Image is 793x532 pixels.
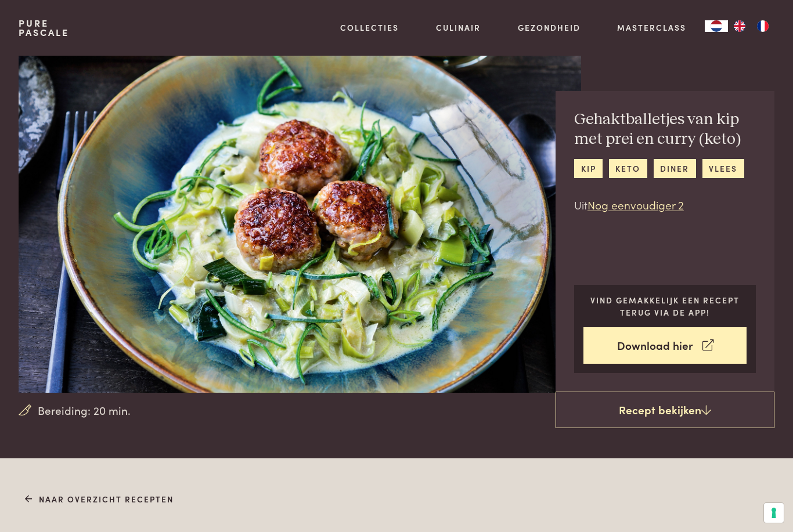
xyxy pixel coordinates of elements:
[764,503,784,523] button: Uw voorkeuren voor toestemming voor trackingtechnologieën
[19,56,581,393] img: Gehaktballetjes van kip met prei en curry (keto)
[340,21,399,34] a: Collecties
[574,159,603,178] a: kip
[574,197,756,213] p: Uit
[587,197,684,212] a: Nog eenvoudiger 2
[609,159,647,178] a: keto
[19,19,69,37] a: PurePascale
[556,392,774,429] a: Recept bekijken
[728,20,751,32] a: EN
[518,21,581,34] a: Gezondheid
[751,20,774,32] a: FR
[728,20,774,32] ul: Language list
[705,20,728,32] a: NL
[583,294,747,318] p: Vind gemakkelijk een recept terug via de app!
[705,20,728,32] div: Language
[38,402,131,419] span: Bereiding: 20 min.
[654,159,696,178] a: diner
[617,21,686,34] a: Masterclass
[574,110,756,150] h2: Gehaktballetjes van kip met prei en curry (keto)
[583,327,747,364] a: Download hier
[702,159,744,178] a: vlees
[25,493,174,505] a: Naar overzicht recepten
[705,20,774,32] aside: Language selected: Nederlands
[436,21,481,34] a: Culinair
